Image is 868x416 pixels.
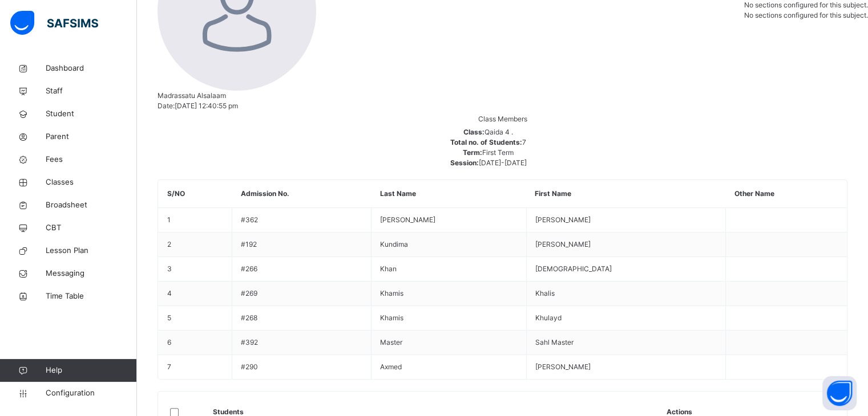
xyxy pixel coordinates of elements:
span: Term: [463,148,482,157]
span: Class: [463,128,485,136]
td: Kundima [372,233,526,257]
td: [PERSON_NAME] [526,355,726,380]
th: Last Name [372,180,526,208]
td: 4 [159,282,232,306]
td: #362 [232,208,372,233]
span: Fees [46,154,137,165]
td: Khulayd [526,306,726,331]
td: #192 [232,233,372,257]
td: 2 [159,233,232,257]
span: Class Members [478,115,527,123]
td: [PERSON_NAME] [526,233,726,257]
th: S/NO [159,180,232,208]
img: safsims [10,11,98,35]
span: Lesson Plan [46,245,137,256]
span: Messaging [46,268,137,279]
td: 7 [159,355,232,380]
td: 1 [159,208,232,233]
span: [DATE] 12:40:55 pm [175,101,238,110]
span: CBT [46,222,137,234]
td: 3 [159,257,232,282]
span: Time Table [46,291,137,302]
td: [PERSON_NAME] [526,208,726,233]
span: Qaida 4 . [485,128,513,136]
span: Student [46,108,137,120]
span: Session: [450,158,479,167]
td: 5 [159,306,232,331]
th: Other Name [726,180,847,208]
span: Parent [46,131,137,142]
td: Khan [372,257,526,282]
td: Master [372,331,526,355]
td: #290 [232,355,372,380]
span: Broadsheet [46,199,137,211]
span: Total no. of Students: [450,138,522,146]
td: [PERSON_NAME] [372,208,526,233]
td: 6 [159,331,232,355]
span: Madrassatu Alsalaam [158,91,226,100]
button: Open asap [822,376,857,410]
td: Khamis [372,282,526,306]
span: Classes [46,177,137,188]
td: #392 [232,331,372,355]
th: First Name [526,180,726,208]
span: 7 [522,138,526,146]
td: Khamis [372,306,526,331]
span: Dashboard [46,63,137,74]
td: Axmed [372,355,526,380]
div: No sections configured for this subject. [744,10,868,21]
td: #269 [232,282,372,306]
span: Help [46,365,136,376]
td: Sahl Master [526,331,726,355]
span: First Term [482,148,514,157]
span: Staff [46,85,137,97]
td: #268 [232,306,372,331]
td: Khalis [526,282,726,306]
span: [DATE]-[DATE] [479,158,527,167]
td: #266 [232,257,372,282]
th: Admission No. [232,180,372,208]
td: [DEMOGRAPHIC_DATA] [526,257,726,282]
span: Date: [158,101,175,110]
span: Configuration [46,388,136,399]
